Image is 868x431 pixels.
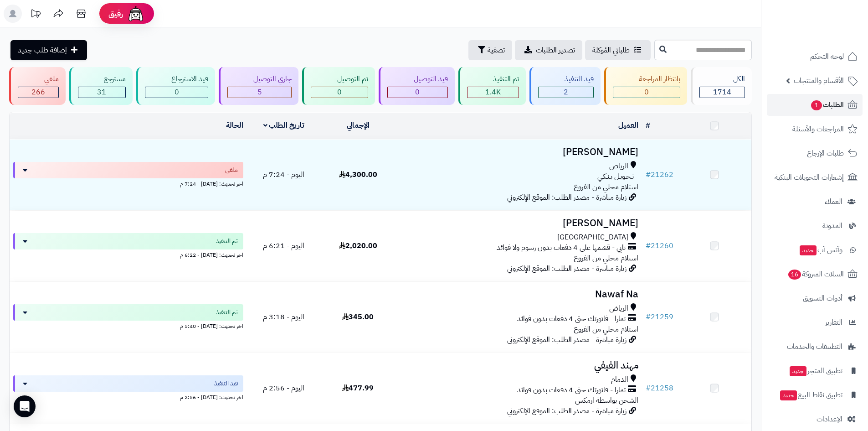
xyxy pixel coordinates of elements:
div: جاري التوصيل [227,74,292,84]
span: قيد التنفيذ [214,379,238,388]
div: 31 [78,87,126,98]
span: طلباتي المُوكلة [592,45,630,56]
span: استلام محلي من الفروع [574,253,638,264]
span: الإعدادات [817,413,842,426]
span: 0 [175,87,179,98]
a: أدوات التسويق [767,287,863,309]
span: تـحـويـل بـنـكـي [597,171,634,182]
a: #21258 [646,383,673,394]
span: السلات المتروكة [787,268,844,280]
a: قيد التنفيذ 2 [528,67,602,105]
div: بانتظار المراجعة [613,74,681,84]
span: تمارا - فاتورتك حتى 4 دفعات بدون فوائد [517,314,626,324]
a: طلباتي المُوكلة [585,40,651,60]
a: المراجعات والأسئلة [767,118,863,140]
div: اخر تحديث: [DATE] - 2:56 م [13,392,243,401]
span: 266 [31,87,45,98]
span: التقارير [825,316,842,329]
span: زيارة مباشرة - مصدر الطلب: الموقع الإلكتروني [507,405,627,416]
h3: [PERSON_NAME] [399,218,638,228]
a: المدونة [767,215,863,237]
span: تصفية [488,45,505,56]
div: اخر تحديث: [DATE] - 7:24 م [13,178,243,188]
a: العملاء [767,191,863,213]
span: رفيق [108,8,123,19]
span: 477.99 [342,383,374,394]
div: 0 [145,87,208,98]
a: بانتظار المراجعة 0 [602,67,689,105]
span: 31 [97,87,106,98]
a: الكل1714 [689,67,754,105]
span: إشعارات التحويلات البنكية [775,171,844,184]
a: لوحة التحكم [767,46,863,68]
span: المدونة [822,219,842,232]
span: 0 [337,87,342,98]
a: التطبيقات والخدمات [767,336,863,358]
div: 5 [228,87,292,98]
div: اخر تحديث: [DATE] - 5:40 م [13,321,243,330]
div: ملغي [18,74,59,84]
span: 2 [564,87,568,98]
span: ملغي [225,166,238,175]
span: الشحن بواسطة ارمكس [575,395,638,406]
a: تطبيق المتجرجديد [767,360,863,382]
span: جديد [800,245,817,255]
span: الأقسام والمنتجات [794,74,844,87]
a: طلبات الإرجاع [767,142,863,164]
a: إضافة طلب جديد [10,40,87,60]
div: اخر تحديث: [DATE] - 6:22 م [13,249,243,259]
a: جاري التوصيل 5 [217,67,301,105]
a: تم التنفيذ 1.4K [457,67,528,105]
span: استلام محلي من الفروع [574,182,638,192]
div: قيد التنفيذ [538,74,594,84]
a: #21259 [646,312,673,322]
h3: [PERSON_NAME] [399,147,638,157]
div: 1410 [467,87,519,98]
span: الرياض [609,303,628,314]
span: 1714 [713,87,731,98]
span: التطبيقات والخدمات [787,340,842,353]
a: التقارير [767,312,863,333]
span: المراجعات والأسئلة [792,123,844,135]
span: تطبيق المتجر [789,364,842,377]
a: قيد التوصيل 0 [377,67,457,105]
span: لوحة التحكم [810,50,844,63]
a: تحديثات المنصة [24,5,47,25]
a: السلات المتروكة16 [767,263,863,285]
span: 16 [788,270,801,280]
span: تصدير الطلبات [536,45,575,56]
div: 0 [388,87,447,98]
span: تابي - قسّمها على 4 دفعات بدون رسوم ولا فوائد [497,243,626,253]
a: وآتس آبجديد [767,239,863,261]
span: # [646,383,651,394]
div: قيد التوصيل [387,74,448,84]
span: 1 [811,100,822,111]
span: اليوم - 6:21 م [263,240,304,251]
span: 2,020.00 [339,240,377,251]
a: #21260 [646,240,673,251]
span: زيارة مباشرة - مصدر الطلب: الموقع الإلكتروني [507,334,627,345]
h3: مهند الفيفي [399,360,638,371]
span: الرياض [609,161,628,171]
span: جديد [780,390,797,400]
a: تاريخ الطلب [263,120,305,131]
span: 4,300.00 [339,169,377,180]
img: ai-face.png [127,5,145,23]
span: جديد [790,366,806,376]
a: الإعدادات [767,408,863,430]
div: تم التنفيذ [467,74,519,84]
span: 0 [644,87,649,98]
span: استلام محلي من الفروع [574,324,638,335]
span: 0 [415,87,420,98]
span: طلبات الإرجاع [807,147,844,160]
div: قيد الاسترجاع [145,74,208,84]
span: # [646,240,651,251]
span: وآتس آب [799,244,842,256]
h3: Nawaf Na [399,289,638,300]
span: الدمام [611,374,628,385]
div: 2 [539,87,593,98]
span: اليوم - 7:24 م [263,169,304,180]
a: # [646,120,650,131]
a: الإجمالي [347,120,370,131]
img: logo-2.png [806,19,859,38]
